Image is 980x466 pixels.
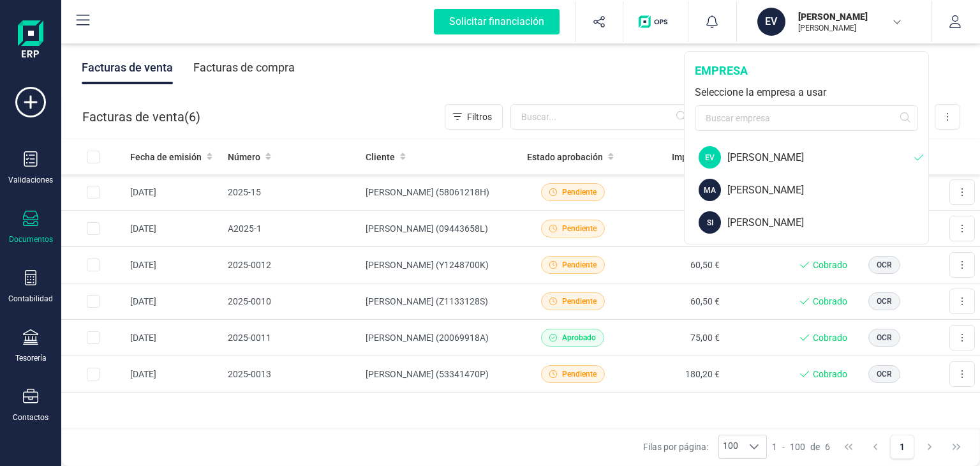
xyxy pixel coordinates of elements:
[125,356,223,393] td: [DATE]
[798,10,900,23] p: [PERSON_NAME]
[699,179,721,201] div: MA
[757,8,785,36] div: EV
[825,440,830,453] span: 6
[562,368,597,380] span: Pendiente
[836,435,861,459] button: First Page
[360,247,522,283] td: [PERSON_NAME] (Y1248700K)
[87,186,100,199] div: Row Selected d571fecc-da22-4470-945f-443913c46054
[360,174,522,211] td: [PERSON_NAME] (58061218H)
[877,332,892,343] span: OCR
[8,175,53,185] div: Validaciones
[87,295,100,308] div: Row Selected 7359e8ce-619c-46ca-88e0-5f6e4b07e095
[643,435,767,459] div: Filas por página:
[798,23,900,33] p: [PERSON_NAME]
[790,440,805,453] span: 100
[727,183,928,198] div: [PERSON_NAME]
[719,435,742,458] span: 100
[639,15,672,28] img: Logo de OPS
[360,283,522,320] td: [PERSON_NAME] (Z1133128S)
[82,104,200,130] div: Facturas de venta ( )
[772,440,777,453] span: 1
[631,1,680,42] button: Logo de OPS
[82,51,173,84] div: Facturas de venta
[727,150,914,165] div: [PERSON_NAME]
[189,108,196,126] span: 6
[130,151,202,163] span: Fecha de emisión
[772,440,830,453] div: -
[813,259,847,271] span: Cobrado
[223,247,360,283] td: 2025‐0012
[624,283,725,320] td: 60,50 €
[877,368,892,380] span: OCR
[15,353,47,363] div: Tesorería
[125,320,223,356] td: [DATE]
[366,151,395,163] span: Cliente
[434,9,560,34] div: Solicitar financiación
[223,174,360,211] td: 2025-15
[944,435,969,459] button: Last Page
[193,51,295,84] div: Facturas de compra
[223,283,360,320] td: 2025‐0010
[13,412,48,423] div: Contactos
[695,85,918,100] div: Seleccione la empresa a usar
[360,211,522,247] td: [PERSON_NAME] (09443658L)
[727,215,928,230] div: [PERSON_NAME]
[624,174,725,211] td: 72,60 €
[223,356,360,393] td: 2025‐0013
[87,222,100,235] div: Row Selected d1ff82c6-5a00-4631-9049-a5ce802d4865
[8,294,53,304] div: Contabilidad
[624,211,725,247] td: 60,50 €
[813,368,847,380] span: Cobrado
[877,259,892,271] span: OCR
[510,104,694,130] input: Buscar...
[752,1,916,42] button: EV[PERSON_NAME][PERSON_NAME]
[87,151,100,163] div: All items unselected
[917,435,942,459] button: Next Page
[813,295,847,308] span: Cobrado
[624,320,725,356] td: 75,00 €
[699,146,721,169] div: EV
[125,283,223,320] td: [DATE]
[863,435,887,459] button: Previous Page
[562,296,597,307] span: Pendiente
[562,332,596,343] span: Aprobado
[18,20,43,61] img: Logo Finanedi
[360,320,522,356] td: [PERSON_NAME] (20069918A)
[527,151,603,163] span: Estado aprobación
[562,186,597,198] span: Pendiente
[672,151,704,163] span: Importe
[419,1,575,42] button: Solicitar financiación
[562,223,597,234] span: Pendiente
[699,211,721,234] div: SI
[87,331,100,344] div: Row Selected 32148112-6a76-4c72-9195-81d1886aaad4
[810,440,820,453] span: de
[624,356,725,393] td: 180,20 €
[562,259,597,271] span: Pendiente
[228,151,260,163] span: Número
[125,174,223,211] td: [DATE]
[695,62,918,80] div: empresa
[9,234,53,244] div: Documentos
[890,435,914,459] button: Page 1
[125,211,223,247] td: [DATE]
[223,320,360,356] td: 2025‐0011
[445,104,503,130] button: Filtros
[125,247,223,283] td: [DATE]
[360,356,522,393] td: [PERSON_NAME] (53341470P)
[695,105,918,131] input: Buscar empresa
[87,368,100,380] div: Row Selected 53877dd8-9112-4868-8aa0-52ee56ef4038
[813,331,847,344] span: Cobrado
[223,211,360,247] td: A2025-1
[467,110,492,123] span: Filtros
[624,247,725,283] td: 60,50 €
[877,296,892,307] span: OCR
[87,259,100,271] div: Row Selected 3c5dd7c3-1b48-403b-9250-a4b0f447ebc5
